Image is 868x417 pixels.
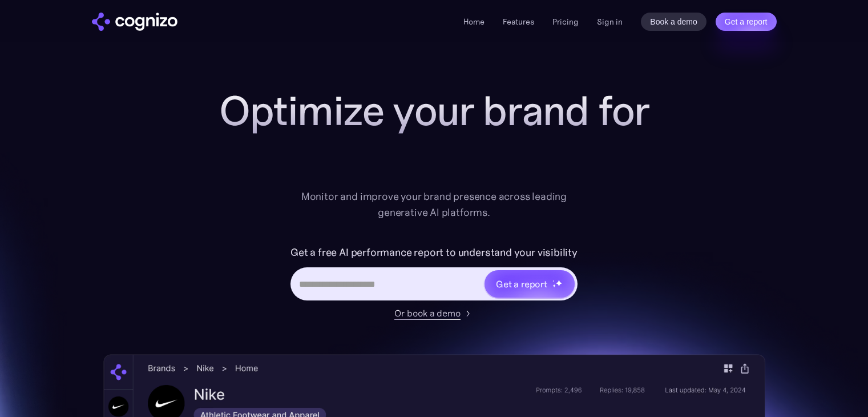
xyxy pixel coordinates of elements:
[206,88,663,134] h1: Optimize your brand for
[463,17,485,27] a: Home
[552,284,556,288] img: star
[641,13,706,31] a: Book a demo
[394,306,461,320] div: Or book a demo
[294,189,575,220] div: Monitor and improve your brand presence across leading generative AI platforms.
[503,17,534,27] a: Features
[92,13,177,31] img: cognizo logo
[394,306,474,320] a: Or book a demo
[496,277,547,291] div: Get a report
[552,17,579,27] a: Pricing
[290,243,578,262] label: Get a free AI performance report to understand your visibility
[716,13,777,31] a: Get a report
[597,15,623,29] a: Sign in
[483,269,576,299] a: Get a reportstarstarstar
[555,279,563,287] img: star
[552,280,554,282] img: star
